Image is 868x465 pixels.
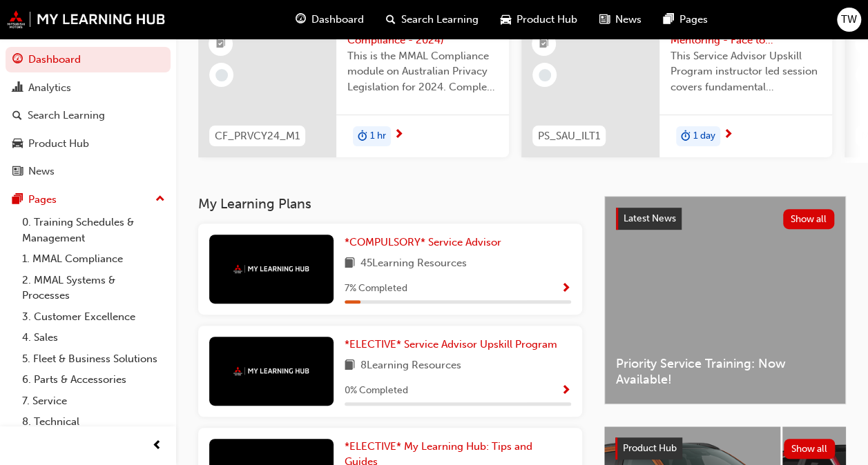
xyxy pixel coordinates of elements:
[561,283,571,295] span: Show Progress
[588,6,653,34] a: news-iconNews
[517,12,577,28] span: Product Hub
[783,209,835,229] button: Show all
[296,11,306,28] span: guage-icon
[198,196,582,212] h3: My Learning Plans
[233,264,309,273] img: mmal
[401,12,479,28] span: Search Learning
[615,437,835,459] a: Product HubShow all
[345,281,407,297] span: 7 % Completed
[311,12,364,28] span: Dashboard
[561,280,571,297] button: Show Progress
[360,255,467,273] span: 45 Learning Resources
[6,159,171,184] a: News
[561,382,571,399] button: Show Progress
[538,128,600,144] span: PS_SAU_ILT1
[28,136,89,152] div: Product Hub
[561,385,571,397] span: Show Progress
[17,369,171,390] a: 6. Parts & Accessories
[152,437,162,455] span: prev-icon
[693,128,715,144] span: 1 day
[623,442,677,454] span: Product Hub
[345,337,563,353] a: *ELECTIVE* Service Advisor Upskill Program
[837,8,861,32] button: TW
[215,69,228,81] span: learningRecordVerb_NONE-icon
[539,35,549,53] span: booktick-icon
[284,6,375,34] a: guage-iconDashboard
[615,12,642,28] span: News
[501,11,511,28] span: car-icon
[28,192,57,208] div: Pages
[386,11,396,28] span: search-icon
[17,306,171,328] a: 3. Customer Excellence
[12,194,23,206] span: pages-icon
[17,390,171,412] a: 7. Service
[17,248,171,270] a: 1. MMAL Compliance
[394,129,404,141] span: next-icon
[17,270,171,306] a: 2. MMAL Systems & Processes
[358,128,367,146] span: duration-icon
[12,110,22,122] span: search-icon
[345,236,501,248] span: *COMPULSORY* Service Advisor
[12,82,23,95] span: chart-icon
[216,35,226,53] span: booktick-icon
[345,255,355,273] span: book-icon
[6,187,171,212] button: Pages
[616,356,834,387] span: Priority Service Training: Now Available!
[6,44,171,187] button: DashboardAnalyticsSearch LearningProduct HubNews
[681,128,691,146] span: duration-icon
[28,164,55,179] div: News
[360,357,461,375] span: 8 Learning Resources
[723,129,733,141] span: next-icon
[345,235,507,250] a: *COMPULSORY* Service Advisor
[215,128,300,144] span: CF_PRVCY24_M1
[616,208,834,230] a: Latest NewsShow all
[6,75,171,101] a: Analytics
[28,108,105,123] div: Search Learning
[784,439,836,459] button: Show all
[12,166,23,178] span: news-icon
[370,128,386,144] span: 1 hr
[6,103,171,128] a: Search Learning
[841,12,857,28] span: TW
[233,366,309,375] img: mmal
[539,69,551,81] span: learningRecordVerb_NONE-icon
[28,80,71,96] div: Analytics
[345,338,557,350] span: *ELECTIVE* Service Advisor Upskill Program
[653,6,719,34] a: pages-iconPages
[345,357,355,375] span: book-icon
[17,212,171,248] a: 0. Training Schedules & Management
[604,196,846,404] a: Latest NewsShow allPriority Service Training: Now Available!
[17,327,171,348] a: 4. Sales
[12,54,23,66] span: guage-icon
[345,383,408,399] span: 0 % Completed
[490,6,588,34] a: car-iconProduct Hub
[7,10,166,28] img: mmal
[679,12,708,28] span: Pages
[347,48,498,95] span: This is the MMAL Compliance module on Australian Privacy Legislation for 2024. Complete this modu...
[664,11,674,28] span: pages-icon
[6,47,171,72] a: Dashboard
[671,48,821,95] span: This Service Advisor Upskill Program instructor led session covers fundamental management styles ...
[375,6,490,34] a: search-iconSearch Learning
[17,411,171,433] a: 8. Technical
[155,190,165,208] span: up-icon
[6,131,171,157] a: Product Hub
[17,348,171,370] a: 5. Fleet & Business Solutions
[624,212,676,224] span: Latest News
[12,138,23,150] span: car-icon
[599,11,610,28] span: news-icon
